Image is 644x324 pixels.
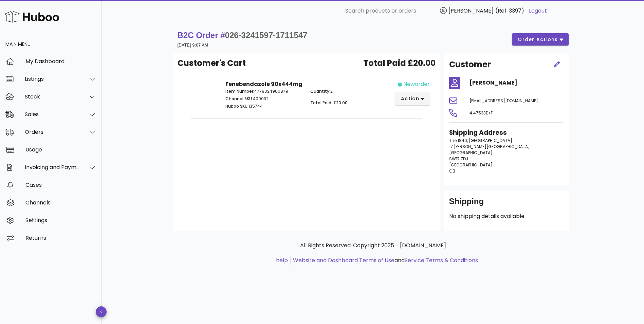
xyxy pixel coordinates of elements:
span: Channel SKU: [225,96,253,102]
span: Huboo SKU: [225,103,249,109]
strong: Fenebendazole 90x444mg [225,80,302,88]
span: action [401,95,420,102]
div: Listings [25,76,80,82]
span: [GEOGRAPHIC_DATA] [449,162,493,168]
div: My Dashboard [25,58,96,65]
button: action [395,93,430,105]
div: neworder [403,80,430,88]
p: All Rights Reserved. Copyright 2025 - [DOMAIN_NAME] [179,241,567,250]
h4: [PERSON_NAME] [470,79,563,87]
span: Customer's Cart [178,57,246,69]
span: [PERSON_NAME] [448,7,494,15]
div: Returns [25,235,96,241]
div: Invoicing and Payments [25,164,80,170]
a: Logout [529,7,547,15]
p: 400032 [225,96,302,102]
div: Settings [25,217,96,223]
img: Huboo Logo [5,10,59,24]
small: [DATE] 9:07 AM [178,43,208,48]
a: help [276,256,288,264]
a: Website and Dashboard Terms of Use [293,256,394,264]
h3: Shipping Address [449,128,563,138]
h2: Customer [449,58,491,71]
span: Total Paid: £20.00 [310,100,348,106]
div: Cases [25,182,96,188]
p: 4779024960879 [225,88,302,94]
div: Shipping [449,196,563,212]
strong: B2C Order # [178,31,308,40]
a: Service Terms & Conditions [405,256,478,264]
p: 135744 [225,103,302,109]
button: order actions [512,33,568,46]
span: order actions [517,36,558,43]
span: [GEOGRAPHIC_DATA] [449,150,493,156]
span: Item Number: [225,88,254,94]
span: Quantity: [310,88,330,94]
p: No shipping details available [449,212,563,220]
span: 4.47533E+11 [470,110,494,116]
li: and [291,256,478,265]
span: 026-3241597-1711547 [225,31,308,40]
div: Orders [25,129,80,135]
div: Usage [25,146,96,153]
span: [EMAIL_ADDRESS][DOMAIN_NAME] [470,98,538,104]
p: 2 [310,88,387,94]
span: (Ref: 3397) [495,7,524,15]
span: The 1840, [GEOGRAPHIC_DATA] [449,138,512,143]
div: Stock [25,93,80,100]
span: Total Paid £20.00 [363,57,436,69]
span: GB [449,168,455,174]
div: Sales [25,111,80,118]
span: 17 [PERSON_NAME][GEOGRAPHIC_DATA] [449,144,530,149]
div: Channels [25,199,96,206]
span: SW17 7DJ [449,156,468,162]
